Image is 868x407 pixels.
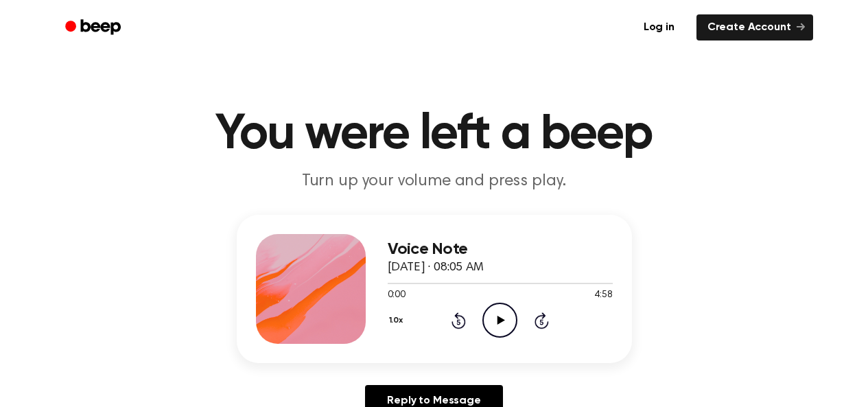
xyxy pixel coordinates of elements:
[594,288,612,303] span: 4:58
[696,14,813,40] a: Create Account
[388,288,406,303] span: 0:00
[83,110,786,159] h1: You were left a beep
[388,309,408,332] button: 1.0x
[56,14,133,41] a: Beep
[388,240,613,259] h3: Voice Note
[171,170,698,193] p: Turn up your volume and press play.
[630,12,688,43] a: Log in
[388,261,484,274] span: [DATE] · 08:05 AM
